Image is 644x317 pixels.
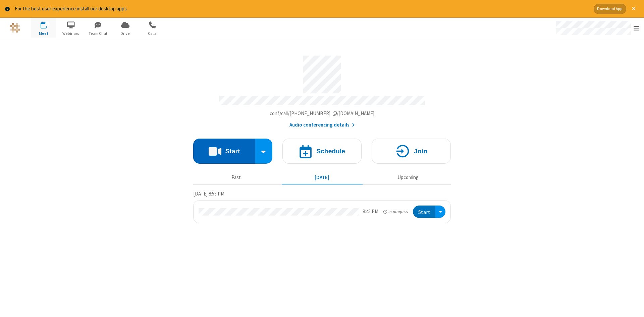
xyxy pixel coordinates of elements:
[270,110,375,116] span: Copy my meeting room link
[10,23,20,33] img: QA Selenium DO NOT DELETE OR CHANGE
[113,30,138,36] span: Drive
[15,5,589,13] div: For the best user experience install our desktop apps.
[383,209,408,215] em: in progress
[368,171,448,184] button: Upcoming
[629,4,639,14] button: Close alert
[58,30,84,36] span: Webinars
[86,30,111,36] span: Team Chat
[289,121,355,129] button: Audio conferencing details
[45,21,50,26] div: 1
[372,139,451,164] button: Join
[363,208,378,216] div: 8:45 PM
[282,171,363,184] button: [DATE]
[193,51,451,129] section: Account details
[413,206,435,218] button: Start
[594,4,626,14] button: Download App
[282,139,362,164] button: Schedule
[549,18,644,38] div: Open menu
[193,190,224,197] span: [DATE] 8:53 PM
[193,139,255,164] button: Start
[414,148,427,154] h4: Join
[196,171,277,184] button: Past
[316,148,345,154] h4: Schedule
[270,110,375,117] button: Copy my meeting room linkCopy my meeting room link
[140,30,165,36] span: Calls
[255,139,273,164] div: Start conference options
[193,190,451,223] section: Today's Meetings
[225,148,240,154] h4: Start
[435,206,445,218] div: Open menu
[2,18,28,38] button: Logo
[31,30,56,36] span: Meet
